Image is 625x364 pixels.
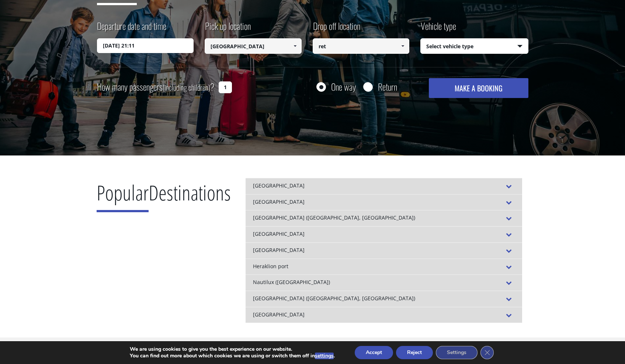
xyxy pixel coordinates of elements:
div: Nautilux ([GEOGRAPHIC_DATA]) [246,274,522,291]
span: Popular [97,178,149,212]
a: Show All Items [397,38,409,54]
button: Close GDPR Cookie Banner [480,346,494,359]
label: Pick up location [205,20,251,38]
button: Reject [396,346,433,359]
input: Select pickup location [205,38,302,54]
div: [GEOGRAPHIC_DATA] [246,194,522,210]
div: [GEOGRAPHIC_DATA] [246,242,522,259]
div: [GEOGRAPHIC_DATA] [246,226,522,242]
div: [GEOGRAPHIC_DATA] [246,178,522,194]
label: Drop off location [313,20,360,38]
label: Return [378,82,397,91]
a: Show All Items [289,38,301,54]
label: Departure date and time [97,20,166,38]
label: How many passengers ? [97,78,214,96]
input: Select drop-off location [313,38,410,54]
label: Vehicle type [420,20,456,38]
p: You can find out more about which cookies we are using or switch them off in . [130,353,335,359]
div: Heraklion port [246,259,522,275]
button: Settings [436,346,478,359]
span: Select vehicle type [421,39,528,54]
button: settings [315,353,334,359]
label: One way [331,82,356,91]
div: [GEOGRAPHIC_DATA] ([GEOGRAPHIC_DATA], [GEOGRAPHIC_DATA]) [246,210,522,226]
h2: Destinations [97,178,231,218]
button: MAKE A BOOKING [429,78,528,98]
div: [GEOGRAPHIC_DATA] ([GEOGRAPHIC_DATA], [GEOGRAPHIC_DATA]) [246,291,522,307]
button: Accept [355,346,393,359]
p: We are using cookies to give you the best experience on our website. [130,346,335,353]
small: (including children) [163,82,210,93]
div: [GEOGRAPHIC_DATA] [246,307,522,323]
